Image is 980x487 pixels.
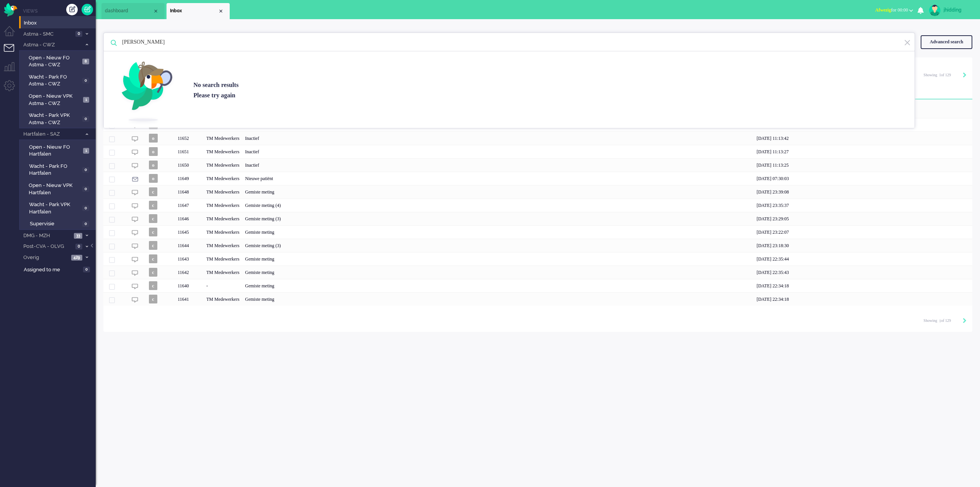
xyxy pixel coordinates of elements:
img: ic_e-mail_grey.svg [132,176,138,182]
div: 11650 [103,158,972,172]
img: ic_chat_grey.svg [132,162,138,169]
span: Hartfalen - SAZ [22,131,82,138]
div: 11641 [103,292,972,306]
img: ic_chat_grey.svg [132,149,138,156]
div: No search results Please try again [182,80,238,101]
span: Open - Nieuw VPK Astma - CWZ [29,93,81,107]
li: Supervisor menu [4,62,21,79]
span: DMG - MZH [22,232,72,239]
span: Afwezig [875,7,891,13]
div: [DATE] 11:13:25 [754,158,972,172]
div: [DATE] 07:30:03 [754,172,972,185]
li: View [167,3,230,19]
div: 11640 [103,279,972,292]
div: 11649 [103,172,972,185]
div: [DATE] 11:13:27 [754,145,972,158]
div: TM Medewerkers [204,292,242,306]
div: [DATE] 23:29:05 [754,212,972,225]
a: Quick Ticket [82,4,93,15]
span: Open - Nieuw VPK Hartfalen [29,182,80,196]
span: Wacht - Park FO Hartfalen [29,163,80,177]
span: 0 [82,78,89,84]
div: Nieuwe patiënt [242,172,754,185]
div: Gemiste meting [242,266,754,279]
a: Open - Nieuw VPK Hartfalen 0 [22,181,95,196]
a: Supervisie 0 [22,219,95,228]
div: 11645 [175,225,204,239]
img: inspector_bird.svg [115,51,182,128]
span: 8 [82,59,89,64]
div: 11640 [175,279,204,292]
img: ic_chat_grey.svg [132,216,138,223]
span: Wacht - Park VPK Astma - CWZ [29,112,80,126]
div: [DATE] 23:39:08 [754,185,972,198]
div: 11648 [175,185,204,198]
img: ic-exit.svg [904,39,911,46]
span: 0 [83,267,90,272]
span: o [149,147,158,156]
div: Next [963,72,967,79]
span: c [149,187,157,196]
div: TM Medewerkers [204,145,242,158]
a: jhidding [928,5,972,16]
div: 11652 [103,131,972,145]
span: 0 [82,221,89,227]
div: 11651 [103,145,972,158]
div: - [204,279,242,292]
div: TM Medewerkers [204,239,242,252]
li: Afwezigfor 00:00 [871,2,918,19]
div: TM Medewerkers [204,225,242,239]
div: [DATE] 22:34:18 [754,279,972,292]
div: 11649 [175,172,204,185]
div: TM Medewerkers [204,158,242,172]
a: Wacht - Park VPK Astma - CWZ 0 [22,111,95,126]
img: ic_chat_grey.svg [132,189,138,196]
span: Inbox [170,8,218,14]
span: c [149,214,157,223]
div: Gemiste meting [242,225,754,239]
div: [DATE] 23:35:37 [754,198,972,212]
div: Gemiste meting [242,185,754,198]
div: Pagination [924,315,967,326]
div: 11647 [103,198,972,212]
span: Supervisie [30,220,80,228]
span: 33 [74,233,82,239]
div: 11643 [103,252,972,266]
img: flow_omnibird.svg [4,3,17,16]
span: c [149,254,157,263]
a: Inbox [22,18,96,27]
div: Gemiste meting [242,292,754,306]
span: Wacht - Park VPK Hartfalen [29,201,80,215]
div: 11646 [103,212,972,225]
div: TM Medewerkers [204,172,242,185]
div: Next [963,317,967,325]
div: Gemiste meting [242,279,754,292]
span: o [149,134,158,143]
img: ic_chat_grey.svg [132,297,138,303]
div: Inactief [242,131,754,145]
div: TM Medewerkers [204,266,242,279]
span: Overig [22,254,69,261]
div: 11646 [175,212,204,225]
span: Assigned to me [24,266,81,274]
div: Advanced search [921,35,972,49]
span: 429 [71,255,82,261]
span: c [149,268,157,277]
span: o [149,161,158,169]
img: ic_chat_grey.svg [132,243,138,249]
div: 11652 [175,131,204,145]
img: avatar [929,5,941,16]
span: Open - Nieuw FO Hartfalen [29,144,81,158]
div: 11650 [175,158,204,172]
input: Page [937,72,941,78]
img: ic_chat_grey.svg [132,136,138,142]
img: ic_chat_grey.svg [132,270,138,276]
img: ic_chat_grey.svg [132,203,138,209]
span: dashboard [105,8,153,14]
a: Wacht - Park VPK Hartfalen 0 [22,200,95,215]
div: TM Medewerkers [204,185,242,198]
a: Wacht - Park FO Hartfalen 0 [22,162,95,177]
div: Close tab [153,8,159,14]
span: Astma - SMC [22,31,73,38]
a: Open - Nieuw FO Hartfalen 1 [22,143,95,158]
